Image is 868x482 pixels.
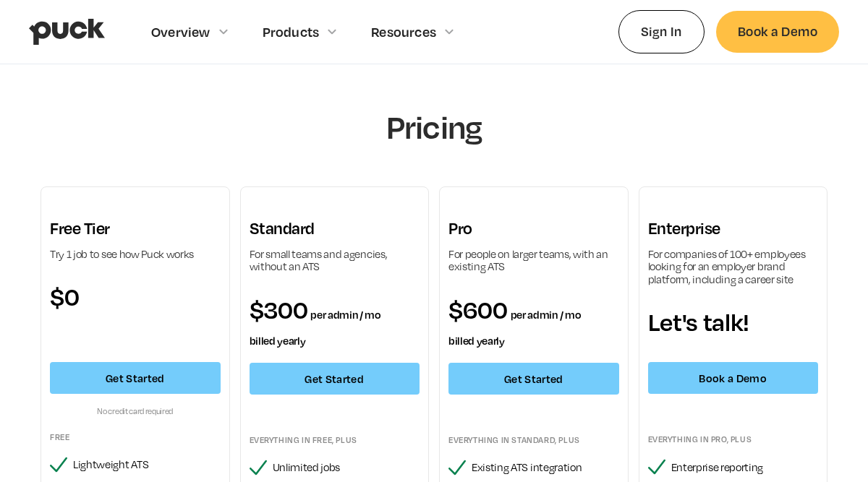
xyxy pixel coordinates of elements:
div: For people on larger teams, with an existing ATS [448,248,619,273]
h3: Enterprise [648,218,819,239]
div: Overview [151,24,210,40]
a: Get Started [50,362,221,394]
h1: Pricing [199,108,669,146]
div: For small teams and agencies, without an ATS [250,248,420,273]
div: No credit card required [50,405,221,417]
div: Existing ATS integration [472,461,619,474]
div: Everything in pro, plus [648,434,819,445]
h3: Standard [250,218,420,239]
div: $0 [50,283,221,309]
a: Book a Demo [716,11,839,52]
h3: Pro [448,218,619,239]
div: $300 [250,296,420,348]
a: Get Started [250,363,420,395]
span: per admin / mo billed yearly [250,308,381,347]
div: Products [263,24,320,40]
h3: Free Tier [50,218,221,239]
div: Lightweight ATS [73,458,221,471]
a: Get Started [448,363,619,395]
div: $600 [448,296,619,348]
div: Unlimited jobs [273,461,420,474]
div: For companies of 100+ employees looking for an employer brand platform, including a career site [648,248,819,286]
div: Resources [371,24,436,40]
div: Enterprise reporting [671,461,819,474]
div: Everything in standard, plus [448,434,619,446]
div: Free [50,431,221,443]
span: per admin / mo billed yearly [448,308,581,347]
a: Sign In [618,10,705,53]
div: Everything in FREE, plus [250,434,420,446]
div: Let's talk! [648,309,819,335]
div: Try 1 job to see how Puck works [50,248,221,261]
a: Book a Demo [648,362,819,394]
